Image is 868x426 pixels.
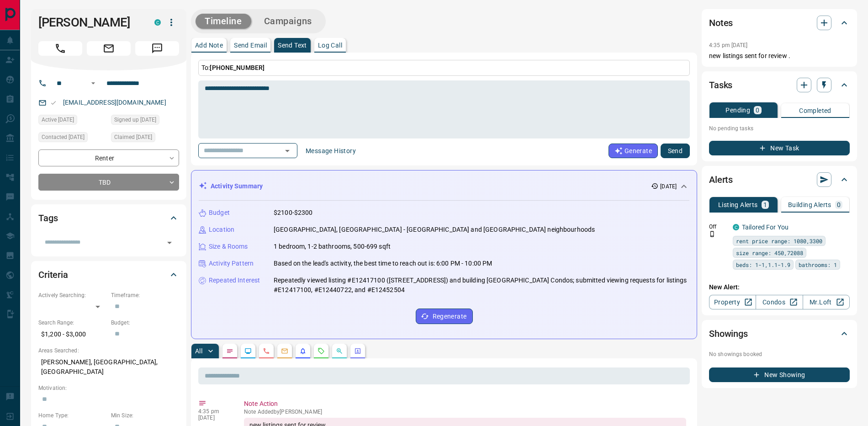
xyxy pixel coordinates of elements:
p: Areas Searched: [38,346,179,355]
div: Tasks [709,74,850,96]
p: Min Size: [111,411,179,420]
p: $2100-$2300 [274,208,312,218]
p: Repeated Interest [209,276,260,285]
p: Budget: [111,319,179,327]
p: [DATE] [660,182,677,191]
p: [PERSON_NAME], [GEOGRAPHIC_DATA], [GEOGRAPHIC_DATA] [38,355,179,379]
p: Repeatedly viewed listing #E12417100 ([STREET_ADDRESS]) and building [GEOGRAPHIC_DATA] Condos; su... [274,276,689,295]
button: Campaigns [255,14,321,29]
span: Email [87,41,131,56]
p: Motivation: [38,384,179,392]
svg: Agent Actions [354,347,361,355]
span: size range: 450,72088 [736,248,803,257]
p: [GEOGRAPHIC_DATA], [GEOGRAPHIC_DATA] - [GEOGRAPHIC_DATA] and [GEOGRAPHIC_DATA] neighbourhoods [274,225,595,234]
p: Send Text [278,42,307,48]
p: Off [709,223,727,231]
span: beds: 1-1,1.1-1.9 [736,260,790,269]
div: Notes [709,12,850,34]
p: 4:35 pm [198,408,230,415]
h2: Notes [709,16,733,30]
svg: Email Valid [50,100,57,106]
p: Log Call [318,42,342,48]
button: Send [661,144,690,158]
svg: Requests [318,347,325,355]
p: Add Note [195,42,223,48]
p: Completed [799,107,831,114]
p: 4:35 pm [DATE] [709,42,748,48]
p: Note Added by [PERSON_NAME] [244,409,686,415]
span: Message [135,41,179,56]
a: Mr.Loft [803,295,850,309]
div: Thu Oct 09 2025 [38,132,106,145]
span: Claimed [DATE] [114,133,152,142]
svg: Push Notification Only [709,231,715,237]
a: Condos [756,295,803,309]
svg: Lead Browsing Activity [244,347,252,355]
p: To: [198,60,690,76]
p: Note Action [244,399,686,409]
svg: Notes [226,347,233,355]
h2: Tasks [709,78,732,92]
p: Based on the lead's activity, the best time to reach out is: 6:00 PM - 10:00 PM [274,259,492,268]
a: Tailored For You [742,224,789,231]
p: All [195,348,202,354]
p: Budget [209,208,230,218]
a: [EMAIL_ADDRESS][DOMAIN_NAME] [63,99,166,106]
div: Showings [709,323,850,345]
p: new listings sent for review . [709,51,850,61]
div: TBD [38,174,179,191]
button: New Task [709,141,850,155]
div: condos.ca [154,19,161,26]
p: No pending tasks [709,122,850,135]
svg: Listing Alerts [299,347,307,355]
p: Home Type: [38,411,106,420]
button: Generate [609,144,658,158]
h2: Criteria [38,267,68,282]
div: Criteria [38,264,179,286]
p: 1 [763,202,767,208]
p: Activity Pattern [209,259,254,268]
button: Message History [300,144,361,158]
p: Pending [725,107,750,113]
span: rent price range: 1080,3300 [736,236,822,245]
div: Tags [38,207,179,229]
p: 1 bedroom, 1-2 bathrooms, 500-699 sqft [274,242,391,251]
div: condos.ca [733,224,739,230]
svg: Opportunities [336,347,343,355]
div: Thu Oct 09 2025 [38,115,106,128]
div: Alerts [709,169,850,191]
p: No showings booked [709,350,850,358]
span: Signed up [DATE] [114,115,156,124]
span: Active [DATE] [42,115,74,124]
p: $1,200 - $3,000 [38,327,106,342]
h2: Tags [38,211,58,225]
p: Send Email [234,42,267,48]
p: Timeframe: [111,291,179,299]
div: Renter [38,149,179,166]
h2: Alerts [709,172,733,187]
a: Property [709,295,756,309]
h1: [PERSON_NAME] [38,15,141,30]
p: Actively Searching: [38,291,106,299]
button: New Showing [709,367,850,382]
button: Open [281,144,294,157]
p: 0 [837,202,841,208]
svg: Emails [281,347,288,355]
button: Open [88,78,99,89]
p: [DATE] [198,415,230,421]
div: Activity Summary[DATE] [199,178,689,195]
button: Open [163,236,176,249]
p: Location [209,225,234,234]
p: New Alert: [709,282,850,292]
p: Search Range: [38,319,106,327]
p: 0 [756,107,759,113]
svg: Calls [263,347,270,355]
button: Regenerate [416,309,473,324]
span: Call [38,41,82,56]
div: Mon Jun 02 2025 [111,132,179,145]
span: [PHONE_NUMBER] [210,64,265,71]
button: Timeline [196,14,251,29]
h2: Showings [709,326,748,341]
p: Size & Rooms [209,242,248,251]
div: Tue May 13 2025 [111,115,179,128]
